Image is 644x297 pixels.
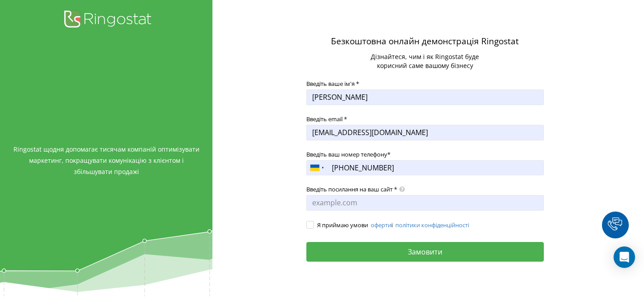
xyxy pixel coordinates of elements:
button: Замовити [306,242,543,262]
input: example.com [306,195,543,211]
span: Дізнайтеся, чим і як Ringostat буде корисний саме вашому бізнесу [371,52,479,70]
span: Введіть посилання на ваш сайт [306,185,393,193]
span: Введіть email [306,115,343,123]
div: Open Intercom Messenger [614,246,635,268]
a: політики конфіденційності [395,221,469,229]
div: Ukraine (Україна): +380 [307,161,327,175]
img: Ringostat logo [62,9,151,31]
input: Ім'я [306,89,543,105]
span: Замовити [408,247,442,257]
span: Я приймаю умови [317,221,368,229]
span: Введіть ваше ім'я [306,80,355,88]
span: Введіть ваш номер телефону [306,150,387,158]
input: name@example.com [306,125,543,140]
span: і [391,221,393,229]
a: оферти [371,221,391,229]
span: Ringostat щодня допомагає тисячам компаній оптимізувати маркетинг, покращувати комунікацію з кліє... [9,144,203,177]
span: Безкоштовна онлайн демонстрація Ringostat [331,35,519,47]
